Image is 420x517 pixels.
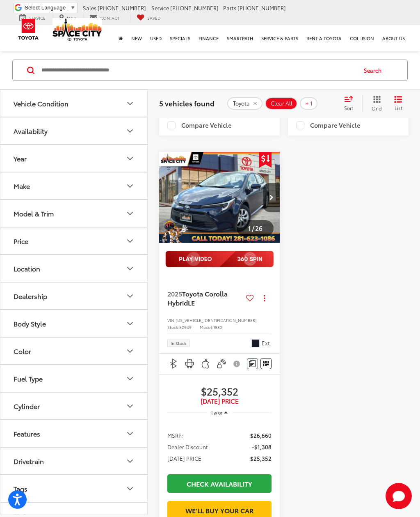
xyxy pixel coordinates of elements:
[14,182,30,190] div: Make
[262,339,272,347] span: Ext.
[0,227,148,254] button: PricePrice
[167,443,208,451] span: Dealer Discount
[0,338,148,364] button: ColorColor
[167,289,243,308] a: 2025Toyota Corolla HybridLE
[300,97,317,110] button: + 1
[264,295,265,301] span: dropdown dots
[255,223,262,232] span: 26
[167,431,183,439] span: MSRP:
[125,208,135,218] div: Model & Trim
[167,474,272,493] a: Check Availability
[386,483,412,509] svg: Start Chat
[260,358,272,369] button: Window Sticker
[14,430,40,437] div: Features
[167,121,232,129] label: Compare Vehicle
[125,373,135,383] div: Fuel Type
[125,401,135,411] div: Cylinder
[216,358,226,369] img: Keyless Entry
[0,365,148,392] button: Fuel TypeFuel Type
[378,25,409,51] a: About Us
[200,324,213,330] span: Model:
[185,358,195,369] img: Android Auto
[14,375,43,382] div: Fuel Type
[159,152,281,243] div: 2025 Toyota Corolla Hybrid LE 0
[231,355,244,372] button: View Disclaimer
[166,25,194,51] a: Specials
[356,60,393,80] button: Search
[167,324,179,330] span: Stock:
[251,339,260,347] span: Bluprint
[130,14,167,22] a: My Saved Vehicles
[265,97,297,110] button: Clear All
[263,183,280,212] button: Next image
[259,152,272,168] span: Get Price Drop Alert
[125,456,135,466] div: Drivetrain
[67,15,76,21] span: Map
[247,358,258,369] button: Comments
[250,431,272,439] span: $26,660
[248,223,251,232] span: 1
[125,263,135,273] div: Location
[14,154,27,162] div: Year
[159,152,281,243] a: 2025 Toyota Corolla Hybrid LE2025 Toyota Corolla Hybrid LE2025 Toyota Corolla Hybrid LE2025 Toyot...
[13,14,52,22] a: Service
[125,126,135,136] div: Availability
[14,402,40,410] div: Cylinder
[125,181,135,191] div: Make
[0,283,148,309] button: DealershipDealership
[0,393,148,419] button: CylinderCylinder
[223,4,236,11] span: Parts
[0,145,148,172] button: YearYear
[52,18,102,41] img: Space City Toyota
[0,310,148,337] button: Body StyleBody Style
[127,25,146,51] a: New
[41,60,356,80] input: Search by Make, Model, or Keyword
[306,100,313,107] span: + 1
[98,4,146,11] span: [PHONE_NUMBER]
[201,358,211,369] img: Apple CarPlay
[0,420,148,447] button: FeaturesFeatures
[170,4,219,11] span: [PHONE_NUMBER]
[302,25,346,51] a: Rent a Toyota
[188,298,195,307] span: LE
[14,347,31,355] div: Color
[159,98,215,108] span: 5 vehicles found
[171,341,186,345] span: In Stock
[344,104,353,111] span: Sort
[179,324,192,330] span: 52949
[146,25,166,51] a: Used
[14,209,54,217] div: Model & Trim
[125,291,135,301] div: Dealership
[70,5,75,11] span: ▼
[227,97,262,110] button: remove Toyota
[263,361,269,367] i: Window Sticker
[53,14,82,22] a: Map
[14,99,68,107] div: Vehicle Condition
[125,346,135,356] div: Color
[68,5,68,11] span: ​
[0,448,148,474] button: DrivetrainDrivetrain
[251,225,255,231] span: /
[169,358,179,369] img: Bluetooth®
[125,98,135,108] div: Vehicle Condition
[388,95,409,112] button: List View
[176,317,257,323] span: [US_VEHICLE_IDENTIFICATION_NUMBER]
[83,14,126,22] a: Contact
[386,483,412,509] button: Toggle Chat Window
[125,236,135,246] div: Price
[0,90,148,117] button: Vehicle ConditionVehicle Condition
[29,15,46,21] span: Service
[14,485,27,492] div: Tags
[165,251,274,267] img: full motion video
[167,289,182,298] span: 2025
[233,100,250,107] span: Toyota
[14,292,47,300] div: Dealership
[14,237,28,245] div: Price
[14,264,40,272] div: Location
[250,454,272,462] span: $25,352
[151,4,169,11] span: Service
[159,152,281,244] img: 2025 Toyota Corolla Hybrid LE
[25,5,66,11] span: Select Language
[207,405,232,420] button: Less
